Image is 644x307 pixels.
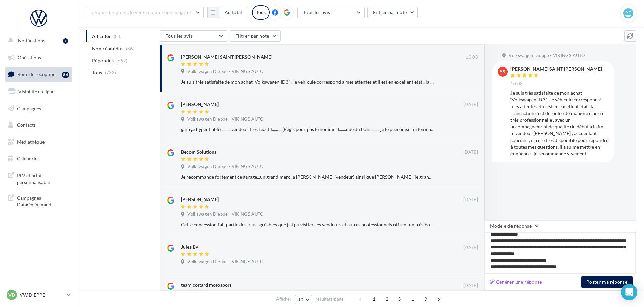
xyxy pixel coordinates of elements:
div: Cette concession fait partie des plus agréables que j'ai pu visiter, les vendeurs et autres profe... [181,221,434,228]
div: [PERSON_NAME] [181,101,219,108]
div: 84 [62,72,69,78]
span: Répondus [92,57,114,64]
div: Jules By [181,244,198,250]
span: ... [407,294,418,304]
span: [DATE] [463,283,478,289]
div: Open Intercom Messenger [621,284,637,300]
a: Boîte de réception84 [4,67,74,82]
button: Générer une réponse [487,278,545,286]
a: Calendrier [4,152,74,166]
button: Tous les avis [297,7,365,18]
a: PLV et print personnalisable [4,168,74,188]
span: Tous les avis [166,33,193,39]
button: Filtrer par note [367,7,418,18]
button: Notifications 1 [4,34,71,48]
a: Visibilité en ligne [4,85,74,99]
span: Opérations [18,55,41,60]
button: Modèle de réponse [484,220,543,232]
span: PLV et print personnalisable [17,171,69,185]
button: Au total [219,7,248,18]
div: Tous [252,5,270,20]
span: [DATE] [463,245,478,251]
button: Filtrer par note [230,30,281,42]
span: Volkswagen Dieppe - VIKINGS AUTO [187,69,263,75]
div: team cottard motosport [181,282,231,288]
button: Poster ma réponse [581,276,633,288]
span: Volkswagen Dieppe - VIKINGS AUTO [509,53,585,59]
span: 3 [394,294,405,304]
span: Volkswagen Dieppe - VIKINGS AUTO [187,211,263,217]
span: Calendrier [17,156,39,161]
div: Je suis très satisfaite de mon achat ‘Volkswagen ID3 ‘ , le véhicule correspond à mes attentes et... [510,90,609,157]
a: Contacts [4,118,74,132]
span: Campagnes DataOnDemand [17,193,69,208]
button: Tous les avis [160,30,227,42]
div: Becom Solutions [181,149,216,155]
span: Choisir un point de vente ou un code magasin [91,9,191,15]
div: Je suis très satisfaite de mon achat ‘Volkswagen ID3 ‘ , le véhicule correspond à mes attentes et... [181,79,434,85]
span: 9 [420,294,431,304]
span: (652) [116,58,128,63]
span: [DATE] [463,149,478,155]
span: (86) [126,46,135,51]
span: Tous [92,69,102,76]
div: Je recommande fortement ce garage...un grand merci a [PERSON_NAME] (vendeur) ainsi que [PERSON_NA... [181,174,434,180]
a: Campagnes DataOnDemand [4,191,74,211]
span: Notifications [18,38,45,43]
span: Visibilité en ligne [18,89,54,94]
a: Opérations [4,51,74,65]
span: 1 [369,294,379,304]
button: Au total [207,7,248,18]
div: [PERSON_NAME] [181,196,219,203]
a: Campagnes [4,101,74,116]
span: Non répondus [92,45,123,52]
span: Campagnes [17,105,41,111]
span: (738) [105,70,116,75]
span: Volkswagen Dieppe - VIKINGS AUTO [187,116,263,122]
a: VD VW DIEPPE [5,288,72,301]
div: garage hyper fiable...........vendeur très réactif..........(Régis pour pas le nommer).......que ... [181,126,434,133]
div: 1 [63,38,68,44]
span: résultats/page [316,296,344,302]
span: 10:08 [466,54,478,60]
button: 10 [295,295,312,304]
span: Contacts [17,122,36,128]
button: Choisir un point de vente ou un code magasin [86,7,204,18]
span: Médiathèque [17,139,45,145]
span: Afficher [276,296,291,302]
p: VW DIEPPE [20,291,64,298]
div: [PERSON_NAME] SAINT [PERSON_NAME] [181,54,272,60]
span: Volkswagen Dieppe - VIKINGS AUTO [187,164,263,170]
span: Tous les avis [303,9,330,15]
span: 10 [298,297,304,302]
a: Médiathèque [4,135,74,149]
div: [PERSON_NAME] SAINT [PERSON_NAME] [510,67,602,71]
span: 2 [382,294,392,304]
span: [DATE] [463,102,478,108]
span: 10:08 [510,81,523,87]
span: VD [8,291,15,298]
span: Boîte de réception [17,71,56,77]
span: SS [500,68,505,75]
span: [DATE] [463,197,478,203]
span: Volkswagen Dieppe - VIKINGS AUTO [187,259,263,265]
